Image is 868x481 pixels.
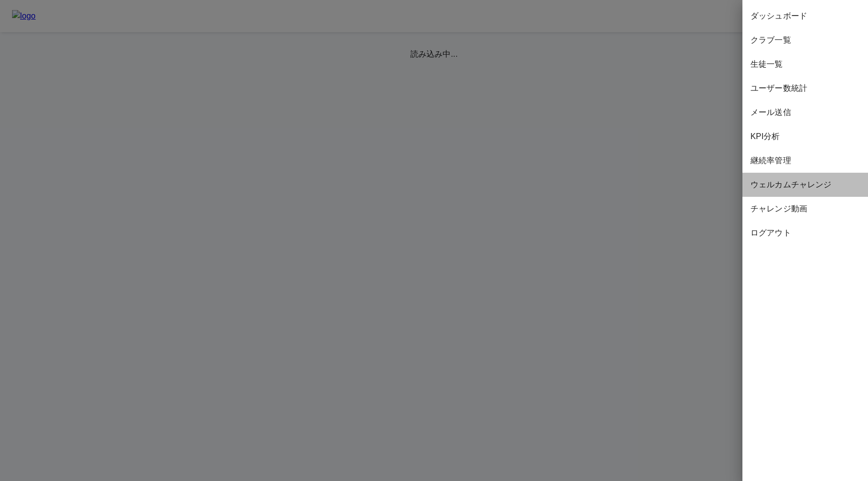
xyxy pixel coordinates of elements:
div: ダッシュボード [742,4,868,28]
span: 継続率管理 [750,155,860,167]
div: クラブ一覧 [742,28,868,52]
div: メール送信 [742,100,868,125]
span: ダッシュボード [750,10,860,22]
span: メール送信 [750,106,860,118]
span: チャレンジ動画 [750,203,860,215]
div: 継続率管理 [742,149,868,173]
span: クラブ一覧 [750,34,860,46]
span: ユーザー数統計 [750,82,860,94]
div: KPI分析 [742,125,868,149]
span: ウェルカムチャレンジ [750,179,860,191]
div: 生徒一覧 [742,52,868,76]
div: チャレンジ動画 [742,197,868,221]
div: ログアウト [742,221,868,245]
div: ユーザー数統計 [742,76,868,100]
span: KPI分析 [750,131,860,143]
span: ログアウト [750,227,860,239]
span: 生徒一覧 [750,58,860,70]
div: ウェルカムチャレンジ [742,173,868,197]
